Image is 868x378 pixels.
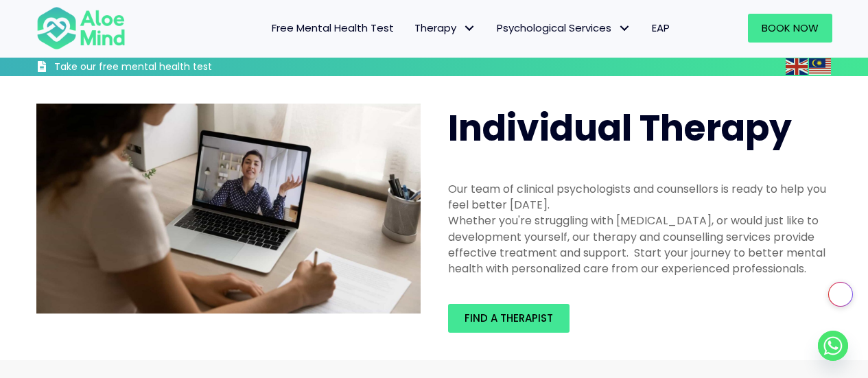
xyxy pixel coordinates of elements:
[448,181,832,213] div: Our team of clinical psychologists and counsellors is ready to help you feel better [DATE].
[642,14,680,43] a: EAP
[786,58,808,75] img: en
[448,103,792,153] span: Individual Therapy
[448,304,570,333] a: Find a therapist
[497,21,631,35] span: Psychological Services
[261,14,404,43] a: Free Mental Health Test
[615,19,635,38] span: Psychological Services: submenu
[818,331,848,361] a: Whatsapp
[748,14,832,43] a: Book Now
[652,21,670,35] span: EAP
[460,19,480,38] span: Therapy: submenu
[404,14,486,43] a: TherapyTherapy: submenu
[448,213,832,276] div: Whether you're struggling with [MEDICAL_DATA], or would just like to development yourself, our th...
[465,311,553,325] span: Find a therapist
[414,21,476,35] span: Therapy
[143,14,680,43] nav: Menu
[809,58,831,75] img: ms
[36,5,126,51] img: Aloe mind Logo
[786,58,809,74] a: English
[486,14,642,43] a: Psychological ServicesPsychological Services: submenu
[54,60,285,74] h3: Take our free mental health test
[762,21,819,35] span: Book Now
[36,104,421,314] img: Therapy online individual
[272,21,394,35] span: Free Mental Health Test
[809,58,832,74] a: Malay
[36,60,285,76] a: Take our free mental health test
